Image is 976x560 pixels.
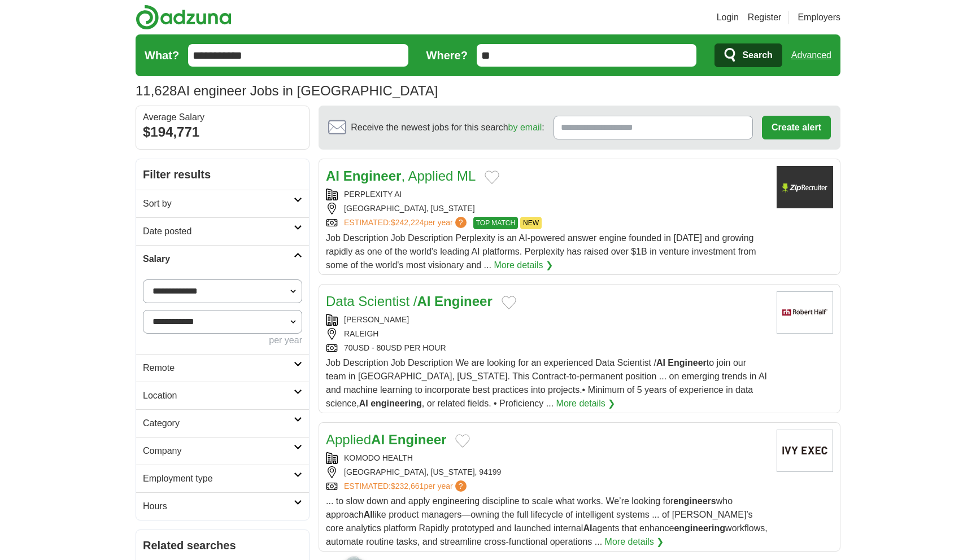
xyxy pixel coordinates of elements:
[343,168,402,183] strong: Engineer
[714,43,782,67] button: Search
[494,259,553,272] a: More details ❯
[136,217,309,245] a: Date posted
[143,472,294,485] h2: Employment type
[143,389,294,403] h2: Location
[326,342,768,354] div: 70USD - 80USD PER HOUR
[326,168,339,183] strong: AI
[136,5,232,30] img: Adzuna logo
[143,361,294,375] h2: Remote
[326,452,768,464] div: KOMODO HEALTH
[777,291,833,334] img: Robert Half logo
[143,197,294,211] h2: Sort by
[417,294,430,309] strong: AI
[791,44,831,67] a: Advanced
[391,218,424,227] span: $242,224
[673,496,716,506] strong: engineers
[136,245,309,273] a: Salary
[674,523,725,533] strong: engineering
[326,328,768,340] div: RALEIGH
[473,217,518,229] span: TOP MATCH
[326,358,767,408] span: Job Description Job Description We are looking for an experienced Data Scientist / to join our te...
[455,217,467,228] span: ?
[143,444,294,458] h2: Company
[143,252,294,266] h2: Salary
[136,382,309,409] a: Location
[143,334,302,347] div: per year
[485,170,499,184] button: Add to favorite jobs
[605,535,664,549] a: More details ❯
[326,233,756,270] span: Job Description Job Description Perplexity is an AI-powered answer engine founded in [DATE] and g...
[136,159,309,190] h2: Filter results
[136,437,309,465] a: Company
[344,315,409,324] a: [PERSON_NAME]
[426,47,468,64] label: Where?
[344,480,469,492] a: ESTIMATED:$232,661per year?
[136,354,309,382] a: Remote
[136,190,309,217] a: Sort by
[351,121,544,134] span: Receive the newest jobs for this search :
[143,113,302,122] div: Average Salary
[326,189,768,200] div: PERPLEXITY AI
[136,81,177,101] span: 11,628
[798,11,840,24] a: Employers
[143,122,302,142] div: $194,771
[143,537,302,554] h2: Related searches
[777,430,833,472] img: Company logo
[508,123,542,132] a: by email
[434,294,493,309] strong: Engineer
[777,166,833,208] img: Company logo
[326,432,446,447] a: AppliedAI Engineer
[136,83,438,98] h1: AI engineer Jobs in [GEOGRAPHIC_DATA]
[326,203,768,215] div: [GEOGRAPHIC_DATA], [US_STATE]
[371,432,385,447] strong: AI
[742,44,772,67] span: Search
[371,399,422,408] strong: engineering
[748,11,782,24] a: Register
[136,465,309,492] a: Employment type
[556,397,616,410] a: More details ❯
[326,466,768,478] div: [GEOGRAPHIC_DATA], [US_STATE], 94199
[143,500,294,513] h2: Hours
[583,523,592,533] strong: AI
[364,510,373,519] strong: AI
[143,417,294,430] h2: Category
[145,47,179,64] label: What?
[136,409,309,437] a: Category
[326,168,476,183] a: AI Engineer, Applied ML
[326,496,768,546] span: ... to slow down and apply engineering discipline to scale what works. We’re looking for who appr...
[359,399,368,408] strong: AI
[455,434,470,448] button: Add to favorite jobs
[389,432,447,447] strong: Engineer
[136,492,309,520] a: Hours
[391,482,424,491] span: $232,661
[656,358,665,368] strong: AI
[455,480,467,492] span: ?
[520,217,542,229] span: NEW
[344,217,469,229] a: ESTIMATED:$242,224per year?
[143,225,294,238] h2: Date posted
[717,11,739,24] a: Login
[668,358,706,368] strong: Engineer
[762,116,831,139] button: Create alert
[326,294,493,309] a: Data Scientist /AI Engineer
[502,296,516,309] button: Add to favorite jobs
